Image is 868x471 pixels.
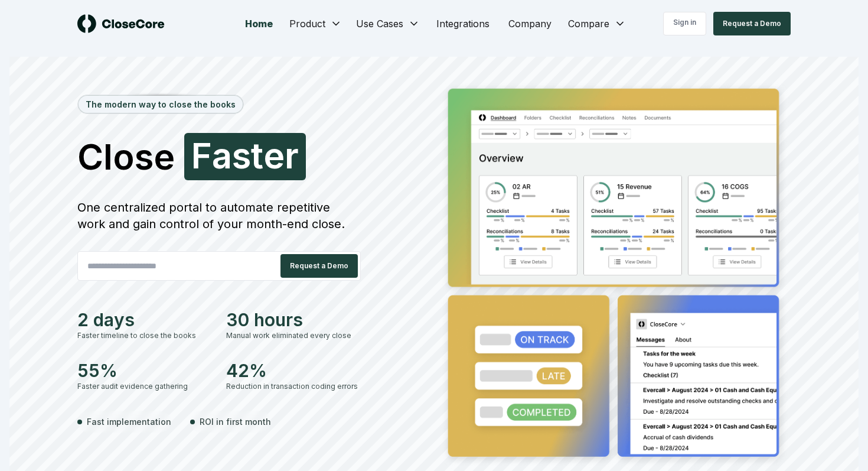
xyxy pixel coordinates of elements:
[232,138,251,173] span: s
[439,80,791,469] img: Jumbotron
[191,138,212,173] span: F
[349,12,427,35] button: Use Cases
[561,12,633,35] button: Compare
[285,138,299,173] span: r
[79,96,243,113] div: The modern way to close the books
[236,12,282,35] a: Home
[499,12,561,35] a: Company
[77,381,212,392] div: Faster audit evidence gathering
[77,14,165,33] img: logo
[263,138,285,173] span: e
[77,139,175,174] span: Close
[226,381,361,392] div: Reduction in transaction coding errors
[200,415,271,428] span: ROI in first month
[282,12,349,35] button: Product
[663,12,706,35] a: Sign in
[280,254,358,278] button: Request a Demo
[713,12,791,35] button: Request a Demo
[87,415,171,428] span: Fast implementation
[427,12,499,35] a: Integrations
[226,360,361,381] div: 42%
[77,360,212,381] div: 55%
[77,330,212,341] div: Faster timeline to close the books
[226,309,361,330] div: 30 hours
[251,138,263,173] span: t
[356,17,403,31] span: Use Cases
[77,199,361,232] div: One centralized portal to automate repetitive work and gain control of your month-end close.
[289,17,325,31] span: Product
[212,138,232,173] span: a
[77,309,212,330] div: 2 days
[568,17,609,31] span: Compare
[226,330,361,341] div: Manual work eliminated every close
